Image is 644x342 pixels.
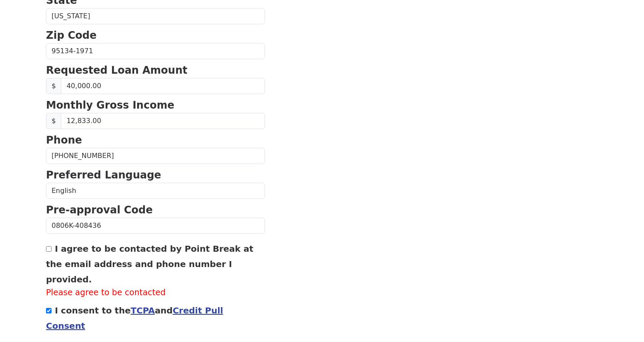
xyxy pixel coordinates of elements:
[46,305,223,331] label: I consent to the and
[46,43,265,59] input: Zip Code
[46,64,187,76] strong: Requested Loan Amount
[46,244,253,285] label: I agree to be contacted by Point Break at the email address and phone number I provided.
[46,98,265,113] p: Monthly Gross Income
[131,305,155,316] a: TCPA
[46,204,153,216] strong: Pre-approval Code
[61,78,265,94] input: Requested Loan Amount
[46,287,265,299] label: Please agree to be contacted
[46,305,223,331] a: Credit Pull Consent
[46,169,161,181] strong: Preferred Language
[46,78,61,94] span: $
[46,148,265,164] input: Phone
[46,218,265,234] input: Pre-approval Code
[46,29,97,41] strong: Zip Code
[46,113,61,129] span: $
[46,134,82,146] strong: Phone
[61,113,265,129] input: Monthly Gross Income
